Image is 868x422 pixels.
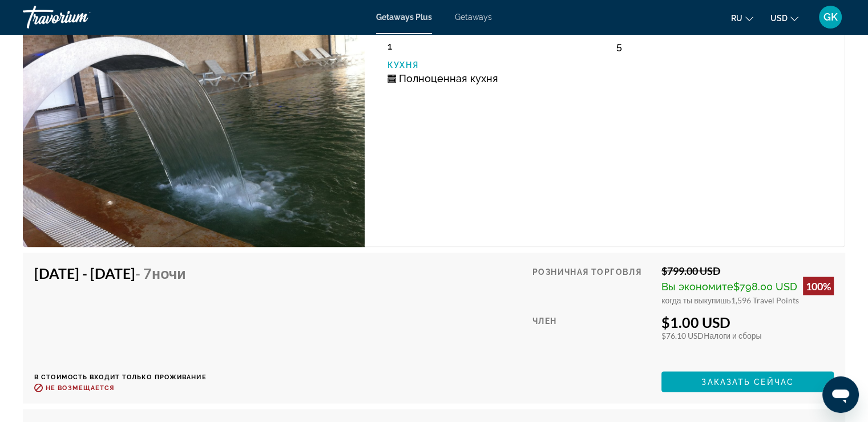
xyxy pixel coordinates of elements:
span: 1,596 Travel Points [731,295,799,305]
span: $798.00 USD [733,280,797,292]
span: 5 [616,40,621,52]
a: Travorium [23,2,137,32]
a: Getaways [455,13,492,22]
span: ru [731,14,742,23]
span: Полноценная кухня [399,72,498,84]
span: - 7 [135,264,186,281]
div: 100% [803,277,834,295]
span: 1 [387,40,392,52]
div: Розничная торговля [532,264,653,305]
span: когда ты выкупишь [661,295,731,305]
h4: [DATE] - [DATE] [34,264,198,281]
span: Вы экономите [661,280,733,292]
button: Change language [731,10,753,26]
p: В стоимость входит только проживание [34,373,207,380]
span: Не возмещается [46,384,114,391]
button: Заказать сейчас [661,371,834,392]
button: Change currency [770,10,798,26]
iframe: Кнопка запуска окна обмена сообщениями [822,376,859,413]
span: GK [823,11,838,23]
div: Член [532,313,653,363]
div: $1.00 USD [661,313,834,330]
span: ночи [152,264,186,281]
span: USD [770,14,788,23]
span: Заказать сейчас [701,377,794,386]
button: User Menu [815,5,845,29]
p: Кухня [387,60,605,70]
div: $76.10 USD [661,330,834,340]
span: Налоги и сборы [704,330,761,340]
a: Getaways Plus [376,13,432,22]
div: $799.00 USD [661,264,834,277]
